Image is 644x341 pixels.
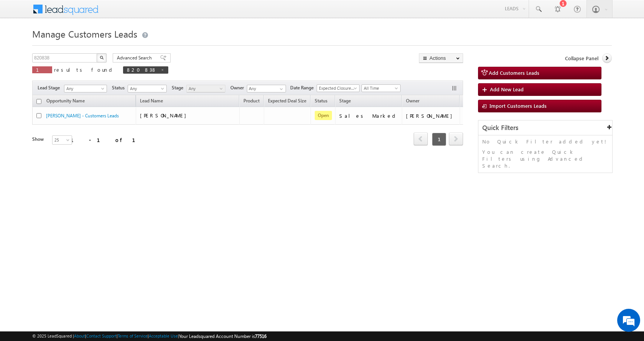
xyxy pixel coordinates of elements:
a: 25 [52,135,72,145]
span: 1 [432,133,446,146]
a: About [74,333,85,338]
span: 25 [53,137,73,143]
a: [PERSON_NAME] - Customers Leads [46,113,119,119]
a: Acceptable Use [149,333,178,338]
div: [PERSON_NAME] [406,112,456,119]
span: results found [54,66,115,73]
span: Lead Stage [38,84,63,91]
span: Collapse Panel [565,55,598,62]
a: All Time [361,84,401,92]
a: Show All Items [276,85,285,93]
a: Any [64,85,107,92]
a: Expected Deal Size [264,97,310,107]
span: Add Customers Leads [489,69,539,76]
span: Expected Deal Size [268,98,306,104]
span: Stage [339,98,351,104]
span: Product [243,98,260,104]
div: Show [32,136,46,143]
div: Sales Marked [339,112,398,119]
a: Any [128,85,167,92]
span: Any [187,85,223,92]
p: You can create Quick Filters using Advanced Search. [482,148,608,169]
p: No Quick Filter added yet! [482,138,608,145]
button: Actions [419,53,463,63]
span: Add New Lead [490,86,524,92]
div: 1 - 1 of 1 [71,135,145,144]
span: Status [112,84,128,91]
span: [PERSON_NAME] [140,112,190,119]
a: Expected Closure Date [317,84,360,92]
span: Any [64,85,104,92]
span: Date Range [290,84,317,91]
span: Open [315,111,332,120]
span: Import Customers Leads [490,102,547,109]
img: Search [100,56,103,59]
span: 1 [36,66,48,73]
span: © 2025 LeadSquared | | | | | [32,333,266,340]
a: Status [311,97,331,107]
a: Stage [335,97,355,107]
span: Advanced Search [117,54,154,61]
span: 77516 [255,333,266,339]
a: prev [414,133,428,145]
span: All Time [362,85,398,92]
a: Contact Support [86,333,117,338]
span: prev [414,132,428,145]
span: Lead Name [136,97,167,107]
span: next [449,132,463,145]
span: Manage Customers Leads [32,28,137,40]
span: Any [128,85,164,92]
div: Quick Filters [478,120,612,135]
span: Owner [406,98,419,104]
span: Actions [460,96,483,106]
span: Your Leadsquared Account Number is [179,333,266,339]
span: 820838 [127,66,157,73]
a: Any [186,85,225,92]
input: Type to Search [247,85,286,92]
span: Expected Closure Date [317,85,357,92]
a: Opportunity Name [43,97,89,107]
span: Owner [230,84,247,91]
span: Stage [172,84,186,91]
a: next [449,133,463,145]
a: Terms of Service [118,333,148,338]
input: Check all records [36,99,41,104]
